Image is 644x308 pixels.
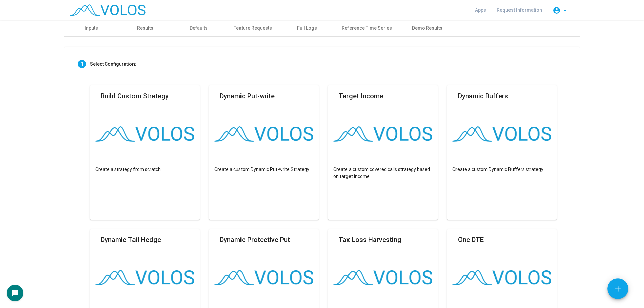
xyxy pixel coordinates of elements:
[101,235,161,245] mat-card-title: Dynamic Tail Hedge
[190,25,208,32] div: Defaults
[95,270,194,286] img: logo.png
[90,61,136,68] div: Select Configuration:
[214,166,313,173] p: Create a custom Dynamic Put-write Strategy
[85,25,98,32] div: Inputs
[458,91,508,101] mat-card-title: Dynamic Buffers
[214,126,313,142] img: logo.png
[339,91,383,101] mat-card-title: Target Income
[333,166,432,180] p: Create a custom covered calls strategy based on target income
[333,126,432,142] img: logo.png
[137,25,153,32] div: Results
[452,166,551,173] p: Create a custom Dynamic Buffers strategy
[452,270,551,286] img: logo.png
[412,25,442,32] div: Demo Results
[475,7,486,13] span: Apps
[95,166,194,173] p: Create a strategy from scratch
[607,278,628,299] button: Add icon
[613,285,622,293] mat-icon: add
[220,91,275,101] mat-card-title: Dynamic Put-write
[342,25,392,32] div: Reference Time Series
[214,270,313,286] img: logo.png
[452,126,551,142] img: logo.png
[553,6,561,14] mat-icon: account_circle
[233,25,272,32] div: Feature Requests
[497,7,542,13] span: Request Information
[491,4,547,16] a: Request Information
[11,289,19,297] mat-icon: chat_bubble
[220,235,290,245] mat-card-title: Dynamic Protective Put
[297,25,317,32] div: Full Logs
[95,126,194,142] img: logo.png
[470,4,491,16] a: Apps
[80,61,84,67] span: 1
[333,270,432,286] img: logo.png
[561,6,569,14] mat-icon: arrow_drop_down
[101,91,169,101] mat-card-title: Build Custom Strategy
[339,235,401,245] mat-card-title: Tax Loss Harvesting
[458,235,484,245] mat-card-title: One DTE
